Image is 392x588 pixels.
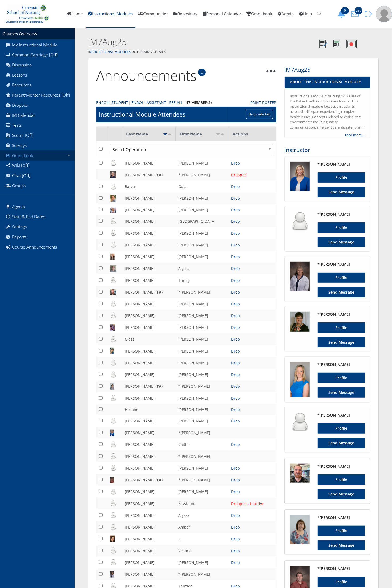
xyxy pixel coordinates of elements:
[176,127,229,141] th: First Name
[176,345,229,357] td: [PERSON_NAME]
[122,274,176,286] td: [PERSON_NAME]
[220,133,224,135] img: desc.png
[176,474,229,486] td: *[PERSON_NAME]
[318,474,365,485] a: Profile
[336,11,349,17] a: 0
[231,407,240,412] a: Drop
[157,477,161,482] b: TA
[122,239,176,251] td: [PERSON_NAME]
[122,545,176,557] td: [PERSON_NAME]
[176,298,229,310] td: [PERSON_NAME]
[176,181,229,192] td: Guia
[231,489,240,494] a: Drop
[122,263,176,274] td: [PERSON_NAME]
[231,254,240,259] a: Drop
[290,312,310,331] img: 2269_125_125.jpg
[336,10,349,18] button: 0
[290,515,310,545] img: 528_125_125.jpg
[169,100,183,105] a: See All
[122,415,176,427] td: [PERSON_NAME]
[176,439,229,450] td: Caitlin
[176,427,229,438] td: *[PERSON_NAME]
[122,181,176,192] td: Barcas
[318,287,365,297] a: Send Message
[318,262,365,267] h4: *[PERSON_NAME]
[122,251,176,262] td: [PERSON_NAME]
[88,50,131,54] a: Instructional Modules
[176,509,229,521] td: Alyssa
[231,477,240,482] a: Drop
[176,286,229,298] td: *[PERSON_NAME]
[231,396,240,401] a: Drop
[231,548,240,553] a: Drop
[167,133,172,135] img: desc.png
[318,387,365,398] a: Send Message
[96,66,197,85] a: Announcements0
[176,333,229,345] td: [PERSON_NAME]
[176,274,229,286] td: Trinity
[341,7,349,14] span: 0
[231,301,240,306] a: Drop
[176,193,229,204] td: [PERSON_NAME]
[231,242,240,247] a: Drop
[318,526,365,536] a: Profile
[122,204,176,215] td: [PERSON_NAME]
[231,290,240,295] a: Drop
[318,489,365,499] a: Send Message
[96,100,128,105] a: Enroll Student
[176,369,229,380] td: [PERSON_NAME]
[122,193,176,204] td: [PERSON_NAME]
[122,486,176,498] td: [PERSON_NAME]
[122,533,176,545] td: [PERSON_NAME]
[3,31,37,37] a: Courses Overview
[163,133,167,135] img: asc_active.png
[176,486,229,498] td: [PERSON_NAME]
[318,540,365,551] a: Send Message
[122,521,176,533] td: [PERSON_NAME]
[176,227,229,239] td: [PERSON_NAME]
[198,69,206,76] span: 0
[355,7,362,14] span: 298
[231,513,240,518] a: Drop
[318,438,365,448] a: Send Message
[122,157,176,169] td: [PERSON_NAME]
[318,577,365,587] a: Profile
[122,381,176,392] td: [PERSON_NAME] ( )
[176,381,229,392] td: *[PERSON_NAME]
[122,333,176,345] td: Glass
[318,222,365,233] a: Profile
[345,133,365,138] a: read more ...
[231,172,273,178] div: Dropped
[318,423,365,434] a: Profile
[290,362,310,397] img: 10000118_125_125.jpg
[122,127,176,141] th: Last Name
[122,286,176,298] td: [PERSON_NAME] ( )
[318,464,365,469] h4: *[PERSON_NAME]
[176,568,229,580] td: *[PERSON_NAME]
[231,207,240,212] a: Drop
[318,413,365,418] h4: *[PERSON_NAME]
[318,172,365,183] a: Profile
[122,439,176,450] td: [PERSON_NAME]
[96,100,243,105] div: | | |
[290,212,310,231] img: user_64.png
[176,239,229,251] td: [PERSON_NAME]
[99,110,185,118] h1: Instructional Module Attendees
[231,466,240,471] a: Drop
[122,357,176,369] td: [PERSON_NAME]
[228,127,276,141] th: Actions
[122,298,176,310] td: [PERSON_NAME]
[231,337,240,342] a: Drop
[250,100,276,105] a: Print Roster
[231,372,240,377] a: Drop
[231,501,273,506] div: Dropped - Inactive
[231,525,240,530] a: Drop
[122,310,176,321] td: [PERSON_NAME]
[176,498,229,509] td: Krystauna
[231,384,240,389] a: Drop
[290,94,365,130] div: Instructional Module 7: Nursing 1207 Care of the Patient with Complex Care Needs. This instructio...
[290,162,310,191] img: 10000008_125_125.jpg
[290,464,310,483] img: 2940_125_125.jpg
[231,219,240,224] a: Drop
[333,40,340,47] img: Calculator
